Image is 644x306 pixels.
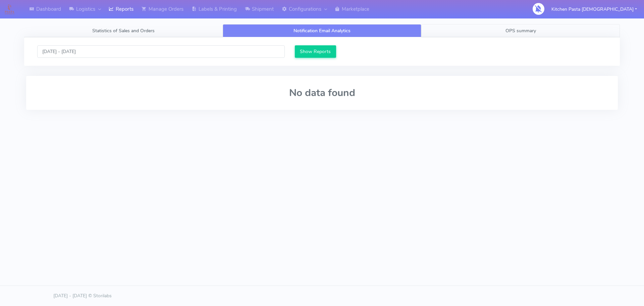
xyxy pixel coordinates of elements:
[295,45,336,58] button: Show Reports
[546,2,642,16] button: Kitchen Pasta [DEMOGRAPHIC_DATA]
[24,24,620,37] ul: Tabs
[289,87,355,98] h2: No data found
[37,45,285,58] input: Pick the Daterange
[293,28,351,34] span: Notification Email Analytics
[505,28,536,34] span: OPS summary
[92,28,155,34] span: Statistics of Sales and Orders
